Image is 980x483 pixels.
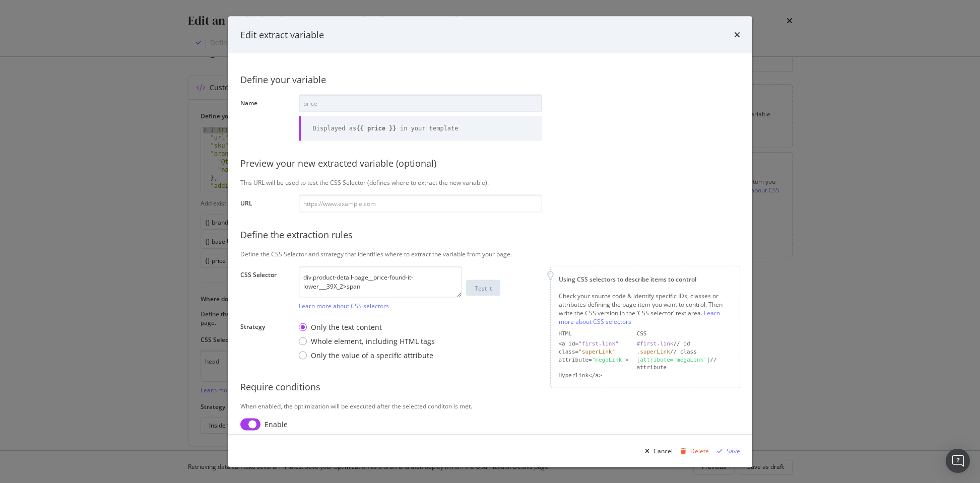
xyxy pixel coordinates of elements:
[299,322,435,332] div: Only the text content
[559,348,629,356] div: class=
[240,380,740,393] div: Require conditions
[713,443,740,459] button: Save
[240,322,291,362] label: Strategy
[559,330,629,338] div: HTML
[240,178,740,186] div: This URL will be used to test the CSS Selector (defines where to extract the new variable).
[559,340,629,348] div: <a id=
[637,356,710,363] div: [attribute='megaLink']
[578,348,615,355] div: "superLink"
[637,340,732,348] div: // id
[727,446,740,455] div: Save
[466,280,500,296] button: Test it
[637,356,732,371] div: // attribute
[311,350,433,360] div: Only the value of a specific attribute
[637,348,732,356] div: // class
[356,124,396,131] b: {{ price }}
[240,28,324,41] div: Edit extract variable
[240,270,291,307] label: CSS Selector
[265,419,288,429] div: Enable
[641,443,673,459] button: Cancel
[299,194,542,212] input: https://www.example.com
[240,157,740,170] div: Preview your new extracted variable (optional)
[299,336,435,346] div: Whole element, including HTML tags
[311,336,435,346] div: Whole element, including HTML tags
[240,249,740,258] div: Define the CSS Selector and strategy that identifies where to extract the variable from your page.
[559,309,720,326] a: Learn more about CSS selectors
[637,340,674,347] div: #first-link
[313,124,459,132] div: Displayed as in your template
[240,198,291,210] label: URL
[240,401,740,410] div: When enabled, the optimization will be executed after the selected conditon is met.
[311,322,382,332] div: Only the text content
[559,291,732,326] div: Check your source code & identify specific IDs, classes or attributes defining the page item you ...
[734,28,740,41] div: times
[654,446,673,455] div: Cancel
[578,340,618,347] div: "first-link"
[559,356,629,371] div: attribute= >
[677,443,709,459] button: Delete
[299,301,389,310] a: Learn more about CSS selectors
[240,228,740,241] div: Define the extraction rules
[299,350,435,360] div: Only the value of a specific attribute
[690,446,709,455] div: Delete
[240,74,740,87] div: Define your variable
[946,449,970,473] div: Open Intercom Messenger
[228,16,752,467] div: modal
[559,371,629,379] div: Hyperlink</a>
[475,284,492,292] div: Test it
[637,348,670,355] div: .superLink
[240,98,291,138] label: Name
[299,266,462,297] textarea: div.product-detail-page__price-found-it-lower___39X_2>span
[637,330,732,338] div: CSS
[559,274,732,283] div: Using CSS selectors to describe items to control
[592,356,625,363] div: "megaLink"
